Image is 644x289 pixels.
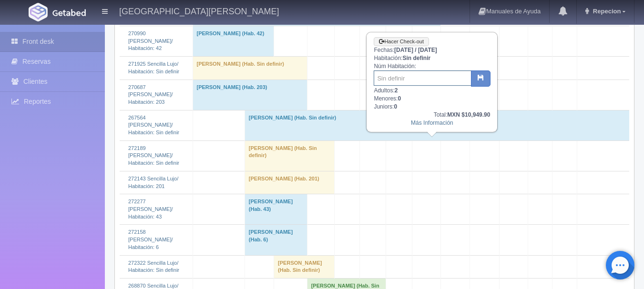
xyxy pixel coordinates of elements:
[128,199,173,219] a: 272277 [PERSON_NAME]/Habitación: 43
[128,145,179,166] a: 272189 [PERSON_NAME]/Habitación: Sin definir
[128,84,173,105] a: 270687 [PERSON_NAME]/Habitación: 203
[402,55,430,61] b: Sin definir
[52,9,86,16] img: Getabed
[411,120,453,126] a: Más Información
[591,8,621,15] span: Repecion
[245,194,307,225] td: [PERSON_NAME] (Hab. 43)
[274,255,334,278] td: [PERSON_NAME] (Hab. Sin definir)
[128,176,178,189] a: 272143 Sencilla Lujo/Habitación: 201
[374,70,471,86] input: Sin definir
[245,110,629,140] td: [PERSON_NAME] (Hab. Sin definir)
[119,5,279,17] h4: [GEOGRAPHIC_DATA][PERSON_NAME]
[128,61,179,74] a: 271925 Sencilla Lujo/Habitación: Sin definir
[394,103,397,110] b: 0
[29,3,48,21] img: Getabed
[193,80,307,110] td: [PERSON_NAME] (Hab. 203)
[398,95,401,102] b: 0
[447,111,490,118] b: MXN $10,949.90
[374,111,490,119] div: Total:
[193,57,307,80] td: [PERSON_NAME] (Hab. Sin definir)
[245,171,334,194] td: [PERSON_NAME] (Hab. 201)
[193,26,274,57] td: [PERSON_NAME] (Hab. 42)
[128,260,179,273] a: 272322 Sencilla Lujo/Habitación: Sin definir
[128,229,173,249] a: 272158 [PERSON_NAME]/Habitación: 6
[395,87,398,94] b: 2
[245,140,334,171] td: [PERSON_NAME] (Hab. Sin definir)
[128,115,179,135] a: 267564 [PERSON_NAME]/Habitación: Sin definir
[374,37,429,46] a: Hacer Check-out
[394,47,437,53] b: [DATE] / [DATE]
[367,33,497,131] div: Fechas: Habitación: Núm Habitación: Adultos: Menores: Juniors:
[128,30,173,51] a: 270990 [PERSON_NAME]/Habitación: 42
[245,225,307,255] td: [PERSON_NAME] (Hab. 6)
